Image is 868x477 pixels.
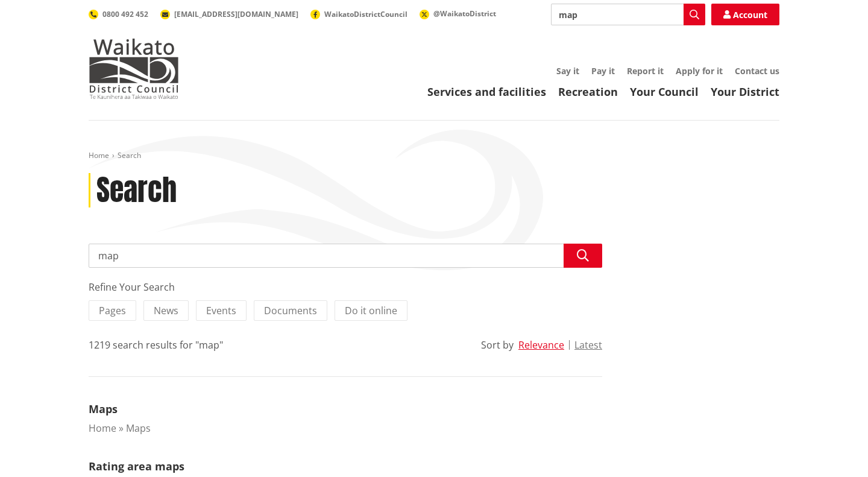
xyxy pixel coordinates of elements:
[427,84,546,99] a: Services and facilities
[630,84,699,99] a: Your Council
[420,8,496,19] a: @WaikatoDistrict
[264,304,317,317] span: Documents
[96,173,177,208] h1: Search
[711,4,779,25] a: Account
[433,8,496,19] span: @WaikatoDistrict
[627,65,664,77] a: Report it
[324,9,407,19] span: WaikatoDistrictCouncil
[99,304,126,317] span: Pages
[160,9,298,19] a: [EMAIL_ADDRESS][DOMAIN_NAME]
[574,340,602,350] button: Latest
[518,340,564,350] button: Relevance
[102,9,148,19] span: 0800 492 452
[558,84,618,99] a: Recreation
[89,39,179,99] img: Waikato District Council - Te Kaunihera aa Takiwaa o Waikato
[126,422,151,435] a: Maps
[206,304,236,317] span: Events
[591,65,615,77] a: Pay it
[89,280,602,294] div: Refine Your Search
[89,151,779,161] nav: breadcrumb
[676,65,723,77] a: Apply for it
[89,244,602,268] input: Search input
[551,4,705,25] input: Search input
[89,9,148,19] a: 0800 492 452
[556,65,579,77] a: Say it
[89,402,118,416] a: Maps
[481,338,514,352] div: Sort by
[89,422,116,435] a: Home
[89,338,223,352] div: 1219 search results for "map"
[174,9,298,19] span: [EMAIL_ADDRESS][DOMAIN_NAME]
[310,9,407,19] a: WaikatoDistrictCouncil
[118,150,141,160] span: Search
[89,459,184,473] a: Rating area maps
[154,304,178,317] span: News
[735,65,779,77] a: Contact us
[345,304,397,317] span: Do it online
[711,84,779,99] a: Your District
[89,150,109,160] a: Home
